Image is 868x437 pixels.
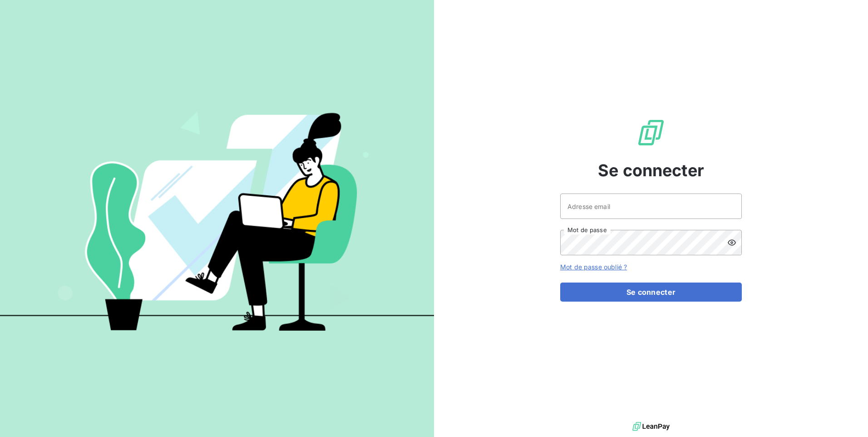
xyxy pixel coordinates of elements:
[598,158,704,183] span: Se connecter
[560,263,627,271] a: Mot de passe oublié ?
[560,283,742,302] button: Se connecter
[560,194,742,219] input: placeholder
[632,420,670,433] img: logo
[636,118,666,147] img: Logo LeanPay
